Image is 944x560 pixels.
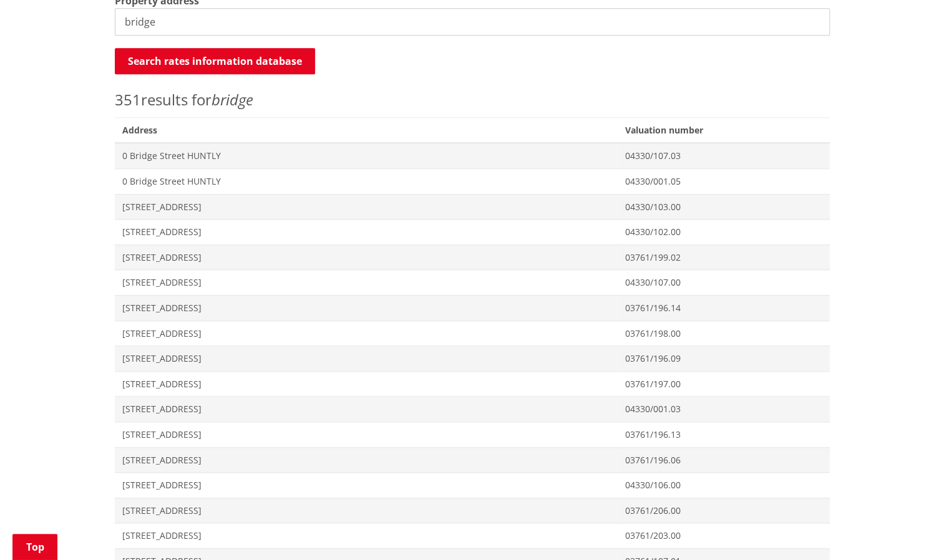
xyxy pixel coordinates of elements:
span: 03761/197.00 [625,378,822,390]
a: [STREET_ADDRESS] 03761/196.09 [115,346,830,372]
a: [STREET_ADDRESS] 03761/198.00 [115,321,830,346]
a: [STREET_ADDRESS] 04330/107.00 [115,270,830,296]
span: 04330/107.03 [625,150,822,162]
span: [STREET_ADDRESS] [122,302,611,314]
span: Valuation number [618,117,829,143]
span: 04330/107.00 [625,276,822,289]
a: [STREET_ADDRESS] 03761/197.00 [115,371,830,397]
span: 03761/196.14 [625,302,822,314]
span: 04330/103.00 [625,201,822,213]
button: Search rates information database [115,48,315,74]
a: [STREET_ADDRESS] 03761/196.06 [115,447,830,473]
span: [STREET_ADDRESS] [122,378,611,390]
span: 0 Bridge Street HUNTLY [122,175,611,188]
span: 03761/206.00 [625,504,822,517]
span: 0 Bridge Street HUNTLY [122,150,611,162]
span: 04330/001.03 [625,403,822,415]
span: [STREET_ADDRESS] [122,529,611,542]
a: [STREET_ADDRESS] 03761/206.00 [115,498,830,523]
span: [STREET_ADDRESS] [122,504,611,517]
a: [STREET_ADDRESS] 03761/203.00 [115,523,830,549]
span: [STREET_ADDRESS] [122,201,611,213]
a: [STREET_ADDRESS] 03761/196.13 [115,422,830,447]
span: 04330/106.00 [625,479,822,491]
span: 03761/196.06 [625,454,822,466]
span: [STREET_ADDRESS] [122,251,611,264]
span: [STREET_ADDRESS] [122,276,611,289]
span: 03761/199.02 [625,251,822,264]
span: 04330/001.05 [625,175,822,188]
span: 03761/198.00 [625,327,822,340]
p: results for [115,89,830,111]
span: [STREET_ADDRESS] [122,403,611,415]
a: Top [12,534,57,560]
a: [STREET_ADDRESS] 04330/106.00 [115,473,830,498]
a: 0 Bridge Street HUNTLY 04330/001.05 [115,168,830,194]
span: 04330/102.00 [625,226,822,238]
span: Address [115,117,618,143]
span: [STREET_ADDRESS] [122,226,611,238]
a: [STREET_ADDRESS] 04330/102.00 [115,220,830,245]
span: [STREET_ADDRESS] [122,352,611,365]
span: [STREET_ADDRESS] [122,327,611,340]
span: 03761/196.09 [625,352,822,365]
a: [STREET_ADDRESS] 03761/199.02 [115,244,830,270]
span: 351 [115,89,141,110]
span: 03761/203.00 [625,529,822,542]
input: e.g. Duke Street NGARUAWAHIA [115,8,830,36]
a: [STREET_ADDRESS] 04330/001.03 [115,397,830,422]
span: [STREET_ADDRESS] [122,454,611,466]
iframe: Messenger Launcher [887,508,932,553]
span: 03761/196.13 [625,428,822,441]
a: 0 Bridge Street HUNTLY 04330/107.03 [115,143,830,168]
span: [STREET_ADDRESS] [122,479,611,491]
a: [STREET_ADDRESS] 04330/103.00 [115,194,830,220]
span: [STREET_ADDRESS] [122,428,611,441]
a: [STREET_ADDRESS] 03761/196.14 [115,295,830,321]
em: bridge [212,89,253,110]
